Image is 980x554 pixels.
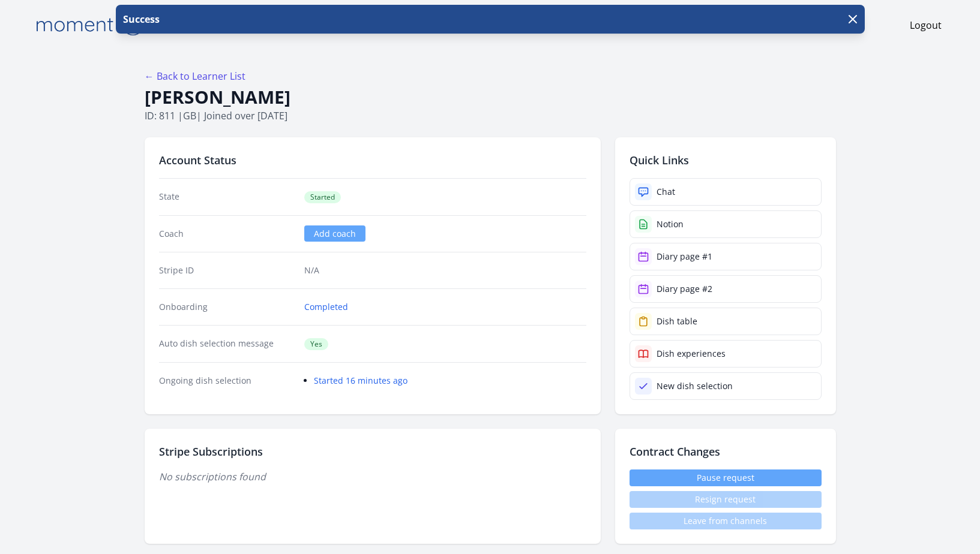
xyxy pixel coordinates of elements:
[159,443,586,460] h2: Stripe Subscriptions
[630,152,822,168] h2: Quick Links
[657,218,684,230] div: Notion
[657,251,712,263] div: Diary page #1
[630,275,822,303] a: Diary page #2
[145,109,836,123] p: ID: 811 | | Joined over [DATE]
[657,380,733,392] div: New dish selection
[657,315,697,327] div: Dish table
[159,469,586,484] p: No subscriptions found
[145,70,245,83] a: ← Back to Learner List
[159,375,295,387] dt: Ongoing dish selection
[630,340,822,368] a: Dish experiences
[304,264,586,276] p: N/A
[657,283,712,295] div: Diary page #2
[304,338,328,350] span: Yes
[304,301,348,313] a: Completed
[159,338,295,350] dt: Auto dish selection message
[657,186,675,198] div: Chat
[159,264,295,276] dt: Stripe ID
[159,152,586,168] h2: Account Status
[145,86,836,109] h1: [PERSON_NAME]
[304,225,365,242] a: Add coach
[314,375,407,386] a: Started 16 minutes ago
[630,491,822,508] span: Resign request
[630,513,822,529] span: Leave from channels
[121,12,160,26] p: Success
[304,191,341,203] span: Started
[630,443,822,460] h2: Contract Changes
[657,348,726,360] div: Dish experiences
[630,469,822,486] a: Pause request
[630,210,822,238] a: Notion
[159,228,295,240] dt: Coach
[159,191,295,203] dt: State
[159,301,295,313] dt: Onboarding
[630,178,822,206] a: Chat
[630,372,822,400] a: New dish selection
[630,308,822,335] a: Dish table
[630,243,822,270] a: Diary page #1
[183,109,196,122] span: gb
